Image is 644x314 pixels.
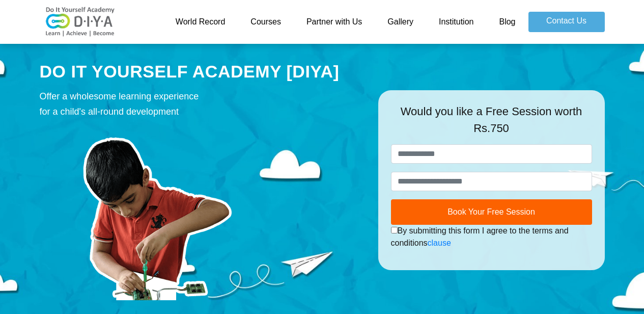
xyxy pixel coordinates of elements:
span: Book Your Free Session [447,207,535,216]
div: DO IT YOURSELF ACADEMY [DIYA] [40,60,363,84]
a: World Record [163,12,238,32]
div: Offer a wholesome learning experience for a child's all-round development [40,89,363,119]
div: Would you like a Free Session worth Rs.750 [391,103,592,144]
a: Institution [426,12,486,32]
a: Partner with Us [294,12,375,32]
a: Courses [238,12,294,32]
img: logo-v2.png [40,7,121,37]
a: clause [428,239,451,247]
a: Gallery [375,12,426,32]
a: Blog [486,12,528,32]
img: course-prod.png [40,124,274,300]
div: By submitting this form I agree to the terms and conditions [391,225,592,249]
a: Contact Us [528,12,605,32]
button: Book Your Free Session [391,199,592,225]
